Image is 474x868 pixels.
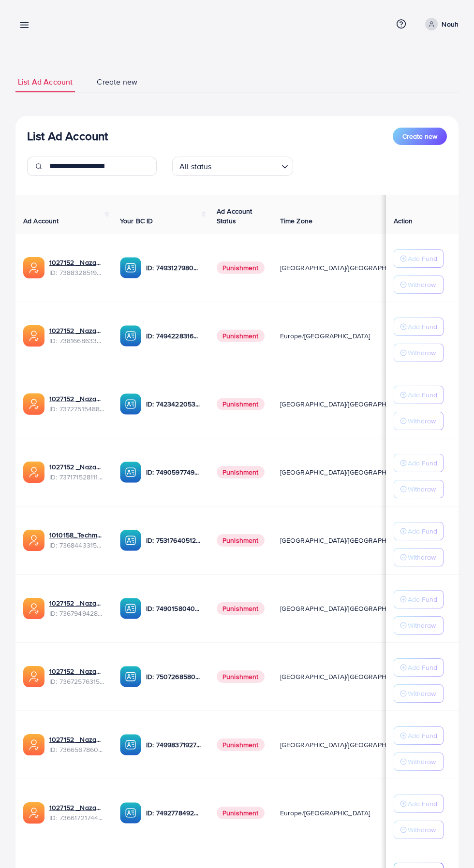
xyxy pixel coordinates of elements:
[280,467,415,477] span: [GEOGRAPHIC_DATA]/[GEOGRAPHIC_DATA]
[49,608,104,618] span: ID: 7367949428067450896
[408,551,436,563] p: Withdraw
[120,462,141,483] img: ic-ba-acc.ded83a64.svg
[23,734,44,755] img: ic-ads-acc.e4c84228.svg
[49,745,104,754] span: ID: 7366567860828749825
[49,813,104,823] span: ID: 7366172174454882305
[23,462,44,483] img: ic-ads-acc.e4c84228.svg
[146,330,201,342] p: ID: 7494228316518858759
[49,598,104,608] a: 1027152 _Nazaagency_003
[49,462,104,482] div: <span class='underline'>1027152 _Nazaagency_04</span></br>7371715281112170513
[408,620,436,631] p: Withdraw
[146,739,201,751] p: ID: 7499837192777400321
[49,677,104,686] span: ID: 7367257631523782657
[146,603,201,614] p: ID: 7490158040596217873
[217,534,265,547] span: Punishment
[394,684,444,703] button: Withdraw
[408,688,436,699] p: Withdraw
[408,457,437,469] p: Add Fund
[394,480,444,498] button: Withdraw
[394,795,444,813] button: Add Fund
[49,462,104,472] a: 1027152 _Nazaagency_04
[49,258,104,267] a: 1027152 _Nazaagency_019
[23,325,44,347] img: ic-ads-acc.e4c84228.svg
[120,393,141,415] img: ic-ba-acc.ded83a64.svg
[408,321,437,333] p: Add Fund
[394,275,444,294] button: Withdraw
[49,326,104,335] a: 1027152 _Nazaagency_023
[49,666,104,686] div: <span class='underline'>1027152 _Nazaagency_016</span></br>7367257631523782657
[217,206,252,226] span: Ad Account Status
[408,253,437,264] p: Add Fund
[217,261,265,274] span: Punishment
[280,399,415,409] span: [GEOGRAPHIC_DATA]/[GEOGRAPHIC_DATA]
[27,129,108,143] h3: List Ad Account
[394,658,444,677] button: Add Fund
[394,216,413,226] span: Action
[217,602,265,615] span: Punishment
[146,398,201,410] p: ID: 7423422053648285697
[49,803,104,823] div: <span class='underline'>1027152 _Nazaagency_018</span></br>7366172174454882305
[120,666,141,687] img: ic-ba-acc.ded83a64.svg
[394,752,444,771] button: Withdraw
[280,331,370,341] span: Europe/[GEOGRAPHIC_DATA]
[120,257,141,278] img: ic-ba-acc.ded83a64.svg
[394,548,444,566] button: Withdraw
[408,730,437,741] p: Add Fund
[408,593,437,605] p: Add Fund
[408,483,436,495] p: Withdraw
[49,258,104,277] div: <span class='underline'>1027152 _Nazaagency_019</span></br>7388328519014645761
[394,386,444,404] button: Add Fund
[217,670,265,683] span: Punishment
[146,807,201,819] p: ID: 7492778492849930241
[215,158,278,174] input: Search for option
[394,590,444,608] button: Add Fund
[172,157,293,176] div: Search for option
[49,666,104,676] a: 1027152 _Nazaagency_016
[394,821,444,839] button: Withdraw
[49,394,104,404] a: 1027152 _Nazaagency_007
[49,530,104,540] a: 1010158_Techmanistan pk acc_1715599413927
[49,326,104,346] div: <span class='underline'>1027152 _Nazaagency_023</span></br>7381668633665093648
[49,472,104,482] span: ID: 7371715281112170513
[217,330,265,342] span: Punishment
[394,454,444,472] button: Add Fund
[49,735,104,754] div: <span class='underline'>1027152 _Nazaagency_0051</span></br>7366567860828749825
[23,598,44,619] img: ic-ads-acc.e4c84228.svg
[280,535,415,545] span: [GEOGRAPHIC_DATA]/[GEOGRAPHIC_DATA]
[280,263,415,273] span: [GEOGRAPHIC_DATA]/[GEOGRAPHIC_DATA]
[442,18,459,30] p: Nouh
[23,257,44,278] img: ic-ads-acc.e4c84228.svg
[394,412,444,430] button: Withdraw
[49,268,104,277] span: ID: 7388328519014645761
[217,807,265,819] span: Punishment
[408,347,436,359] p: Withdraw
[146,262,201,274] p: ID: 7493127980932333584
[49,540,104,550] span: ID: 7368443315504726017
[408,798,437,810] p: Add Fund
[23,216,59,226] span: Ad Account
[49,404,104,414] span: ID: 7372751548805726224
[408,824,436,836] p: Withdraw
[146,535,201,546] p: ID: 7531764051207716871
[280,740,415,750] span: [GEOGRAPHIC_DATA]/[GEOGRAPHIC_DATA]
[120,734,141,755] img: ic-ba-acc.ded83a64.svg
[394,522,444,540] button: Add Fund
[23,393,44,415] img: ic-ads-acc.e4c84228.svg
[217,398,265,410] span: Punishment
[408,279,436,290] p: Withdraw
[408,415,436,427] p: Withdraw
[394,318,444,336] button: Add Fund
[49,394,104,414] div: <span class='underline'>1027152 _Nazaagency_007</span></br>7372751548805726224
[394,249,444,268] button: Add Fund
[217,738,265,751] span: Punishment
[49,735,104,744] a: 1027152 _Nazaagency_0051
[18,76,73,87] span: List Ad Account
[280,216,312,226] span: Time Zone
[49,598,104,618] div: <span class='underline'>1027152 _Nazaagency_003</span></br>7367949428067450896
[394,726,444,745] button: Add Fund
[421,18,459,30] a: Nouh
[23,666,44,687] img: ic-ads-acc.e4c84228.svg
[394,344,444,362] button: Withdraw
[49,803,104,812] a: 1027152 _Nazaagency_018
[394,616,444,635] button: Withdraw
